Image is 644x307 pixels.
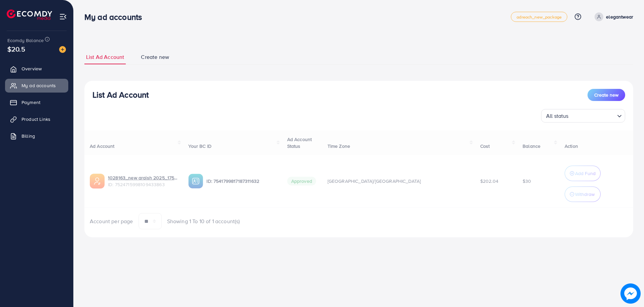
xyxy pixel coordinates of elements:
h3: My ad accounts [84,12,147,22]
a: elegantwear [592,12,633,21]
a: Payment [5,96,68,109]
a: Billing [5,129,68,143]
button: Create new [588,89,625,101]
div: Search for option [541,109,625,123]
span: Payment [22,99,40,106]
span: Billing [22,133,35,139]
img: logo [7,9,52,20]
a: adreach_new_package [511,12,567,22]
img: image [620,283,641,304]
span: List Ad Account [86,53,124,61]
span: Ecomdy Balance [7,37,44,44]
span: Product Links [22,116,50,123]
img: menu [59,13,67,21]
span: Overview [22,65,42,72]
p: elegantwear [606,13,633,21]
span: Create new [141,53,169,61]
span: adreach_new_package [517,15,562,19]
a: My ad accounts [5,79,68,92]
span: $20.5 [7,44,25,54]
a: Overview [5,62,68,75]
h3: List Ad Account [92,90,149,100]
img: image [59,46,66,53]
span: Create new [594,92,618,98]
span: My ad accounts [22,82,56,89]
input: Search for option [571,110,614,121]
a: Product Links [5,112,68,126]
span: All status [545,111,570,121]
